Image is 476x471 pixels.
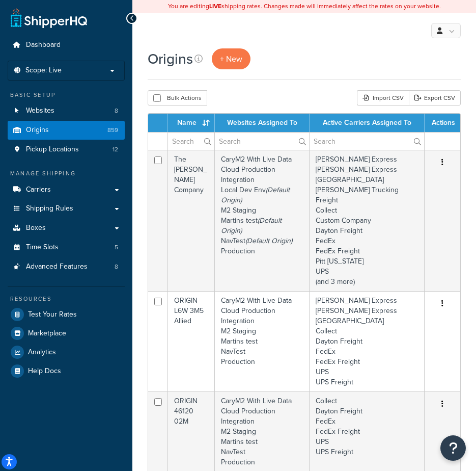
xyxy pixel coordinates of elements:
input: Search [310,133,424,150]
span: Test Your Rates [28,310,77,319]
a: Time Slots 5 [8,238,125,257]
span: Carriers [26,186,51,194]
div: Manage Shipping [8,169,125,178]
span: Help Docs [28,367,61,376]
li: Websites [8,101,125,120]
a: Shipping Rules [8,199,125,218]
i: (Default Origin) [245,235,292,246]
input: Search [168,133,214,150]
td: CaryM2 With Live Data Cloud Production Integration M2 Staging Martins test NavTest Production [215,291,310,391]
span: Advanced Features [26,263,88,271]
li: Pickup Locations [8,140,125,159]
a: Help Docs [8,362,125,380]
a: + New [212,48,250,69]
span: 8 [115,107,118,115]
a: Boxes [8,219,125,238]
span: Dashboard [26,41,61,49]
span: Shipping Rules [26,204,73,213]
b: LIVE [209,2,221,11]
a: Origins 859 [8,121,125,140]
span: Pickup Locations [26,145,79,154]
th: Actions [425,114,460,132]
span: Marketplace [28,329,66,338]
div: Basic Setup [8,91,125,99]
i: (Default Origin) [221,185,290,205]
div: Resources [8,295,125,303]
li: Advanced Features [8,257,125,276]
div: Import CSV [357,90,409,106]
td: [PERSON_NAME] Express [PERSON_NAME] Express [GEOGRAPHIC_DATA] [PERSON_NAME] Trucking Freight Coll... [310,150,425,291]
button: Bulk Actions [148,90,207,106]
th: Active Carriers Assigned To [310,114,425,132]
a: Pickup Locations 12 [8,140,125,159]
td: [PERSON_NAME] Express [PERSON_NAME] Express [GEOGRAPHIC_DATA] Collect Dayton Freight FedEx FedEx ... [310,291,425,391]
li: Time Slots [8,238,125,257]
span: 12 [113,145,118,154]
input: Search [215,133,309,150]
button: Open Resource Center [440,435,466,461]
a: Dashboard [8,36,125,55]
td: CaryM2 With Live Data Cloud Production Integration Local Dev Env M2 Staging Martins test NavTest ... [215,150,310,291]
a: Export CSV [409,90,461,106]
span: Analytics [28,348,56,357]
td: The [PERSON_NAME] Company [168,150,215,291]
h1: Origins [148,49,193,69]
a: Analytics [8,343,125,361]
span: + New [220,53,242,65]
span: 8 [115,263,118,271]
a: Websites 8 [8,101,125,120]
span: Websites [26,107,54,115]
span: Origins [26,126,49,135]
span: Time Slots [26,243,59,252]
span: 5 [115,243,118,252]
th: Name : activate to sort column ascending [168,114,215,132]
a: ShipperHQ Home [11,8,87,28]
th: Websites Assigned To [215,114,310,132]
a: Test Your Rates [8,305,125,324]
i: (Default Origin) [221,215,282,236]
td: ORIGIN L6W 3M5 Allied [168,291,215,391]
span: Scope: Live [25,66,62,75]
a: Carriers [8,180,125,199]
span: Boxes [26,224,46,232]
a: Advanced Features 8 [8,257,125,276]
span: 859 [107,126,118,135]
li: Origins [8,121,125,140]
a: Marketplace [8,324,125,343]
